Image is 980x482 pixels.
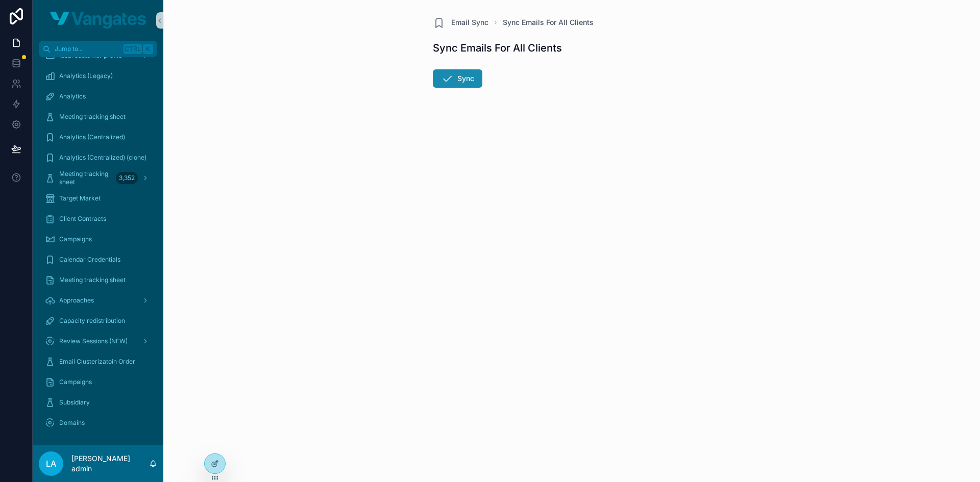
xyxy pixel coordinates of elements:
a: Review Sessions (NEW) [39,332,157,350]
a: Email Clusterizatoin Order [39,352,157,371]
span: Email Sync [451,17,488,28]
span: Target Market [59,194,101,202]
span: Meeting tracking sheet [59,170,112,186]
span: Subsidiary [59,398,90,407]
span: K [144,45,152,53]
a: Domains [39,414,157,432]
span: Approaches [59,296,94,305]
a: Analytics (Legacy) [39,67,157,85]
span: Campaigns [59,235,92,243]
span: Calendar Credentials [59,256,120,264]
a: Campaigns [39,230,157,248]
a: Campaigns [39,373,157,391]
button: Sync [433,69,482,88]
span: Domains [59,419,85,427]
a: Meeting tracking sheet [39,108,157,126]
a: Subsidiary [39,393,157,412]
a: Calendar Credentials [39,250,157,269]
p: [PERSON_NAME] admin [71,453,149,474]
span: Capacity redistribution [59,317,125,325]
span: Analytics (Legacy) [59,72,113,80]
a: Sync Emails For All Clients [503,17,594,28]
div: 3,352 [116,172,138,184]
span: Client Contracts [59,215,106,223]
span: Meeting tracking sheet [59,276,126,284]
span: Analytics (Centralized) [59,133,125,141]
span: Campaigns [59,378,92,386]
h1: Sync Emails For All Clients [433,41,562,55]
span: Email Clusterizatoin Order [59,358,135,366]
span: Analytics (Centralized) (clone) [59,154,146,162]
a: Client Contracts [39,210,157,228]
span: Analytics [59,92,86,100]
span: la [46,458,56,470]
a: Target Market [39,189,157,208]
span: Review Sessions (NEW) [59,337,128,345]
a: Capacity redistribution [39,312,157,330]
a: Analytics [39,87,157,106]
a: Analytics (Centralized) (clone) [39,148,157,167]
a: Analytics (Centralized) [39,128,157,146]
img: App logo [50,12,146,29]
a: Email Sync [433,16,488,29]
span: Ctrl [124,44,142,54]
a: Approaches [39,291,157,310]
span: Jump to... [55,45,119,53]
a: Meeting tracking sheet3,352 [39,169,157,187]
a: Meeting tracking sheet [39,271,157,289]
div: scrollable content [33,57,163,445]
span: Meeting tracking sheet [59,113,126,121]
button: Jump to...CtrlK [39,41,157,57]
